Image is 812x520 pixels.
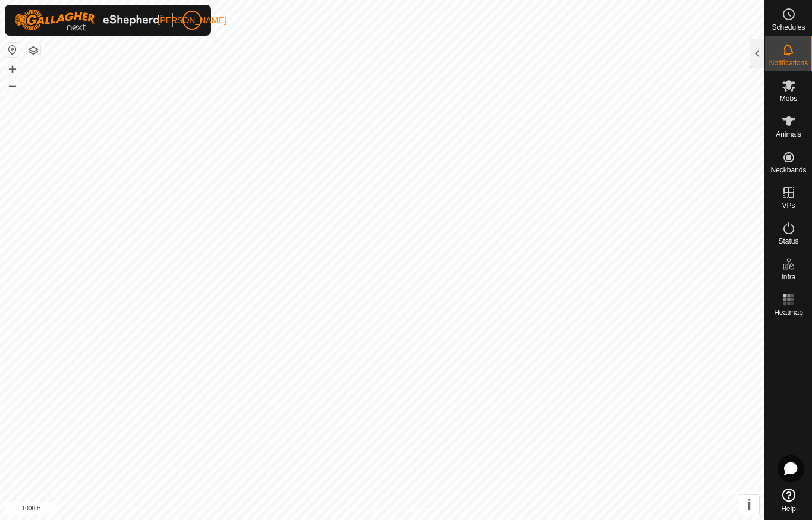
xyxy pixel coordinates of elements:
span: Mobs [780,95,797,102]
span: [PERSON_NAME] [158,14,226,27]
a: Privacy Policy [335,505,380,515]
span: Status [778,238,798,245]
button: i [739,495,759,515]
span: VPs [782,202,795,209]
button: Reset Map [5,43,20,57]
span: Animals [776,131,801,138]
img: Gallagher Logo [14,10,163,31]
span: Schedules [772,24,805,31]
span: Heatmap [774,309,803,316]
button: Map Layers [26,43,40,58]
span: Help [781,505,796,512]
a: Help [765,484,812,517]
button: – [5,78,20,92]
span: i [747,497,751,513]
span: Neckbands [770,166,806,174]
span: Infra [781,273,795,281]
button: + [5,62,20,77]
a: Contact Us [394,505,429,515]
span: Notifications [769,59,808,67]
